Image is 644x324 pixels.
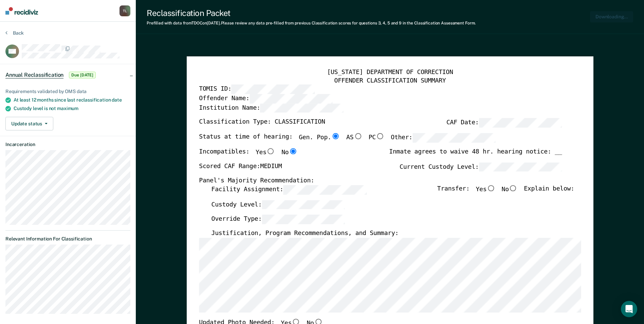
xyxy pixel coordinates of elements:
[199,133,496,148] div: Status at time of hearing:
[199,69,581,77] div: [US_STATE] DEPARTMENT OF CORRECTION
[5,142,130,147] dt: Incarceration
[147,8,476,18] div: Reclassification Packet
[262,200,345,210] input: Custody Level:
[211,215,345,224] label: Override Type:
[289,148,297,154] input: No
[199,94,333,104] label: Offender Name:
[389,148,562,162] div: Inmate agrees to waive 48 hr. hearing notice: __
[199,85,314,94] label: TOMIS ID:
[112,97,122,103] span: date
[119,5,130,16] div: T L
[5,89,130,94] div: Requirements validated by OMS data
[199,77,581,85] div: OFFENDER CLASSIFICATION SUMMARY
[256,148,275,157] label: Yes
[376,133,385,139] input: PC
[199,148,297,162] div: Incompatibles:
[211,200,345,210] label: Custody Level:
[476,185,495,195] label: Yes
[57,106,78,111] span: maximum
[262,215,345,224] input: Override Type:
[14,106,130,111] div: Custody level is not
[446,119,562,128] label: CAF Date:
[346,133,362,143] label: AS
[486,185,495,191] input: Yes
[283,185,366,195] input: Facility Assignment:
[479,162,562,172] input: Current Custody Level:
[5,7,38,15] img: Recidiviz
[119,5,130,16] button: TL
[509,185,518,191] input: No
[5,117,53,130] button: Update status
[299,133,340,143] label: Gen. Pop.
[199,177,562,185] div: Panel's Majority Recommendation:
[260,104,343,113] input: Institution Name:
[69,72,96,78] span: Due [DATE]
[5,236,130,242] dt: Relevant Information For Classification
[147,21,476,25] div: Prefilled with data from TDOC on [DATE] . Please review any data pre-filled from previous Classif...
[199,104,343,113] label: Institution Name:
[437,185,574,200] div: Transfer: Explain below:
[14,97,130,103] div: At least 12 months since last reclassification
[199,162,282,172] label: Scored CAF Range: MEDIUM
[281,148,297,157] label: No
[400,162,562,172] label: Current Custody Level:
[353,133,362,139] input: AS
[479,119,562,128] input: CAF Date:
[391,133,496,143] label: Other:
[266,148,275,154] input: Yes
[368,133,384,143] label: PC
[5,72,63,78] span: Annual Reclassification
[501,185,517,195] label: No
[231,85,314,94] input: TOMIS ID:
[211,185,366,195] label: Facility Assignment:
[590,11,633,22] button: Downloading...
[412,133,496,143] input: Other:
[199,119,325,128] label: Classification Type: CLASSIFICATION
[331,133,340,139] input: Gen. Pop.
[5,30,24,36] button: Back
[621,301,637,317] div: Open Intercom Messenger
[249,94,332,104] input: Offender Name:
[211,230,399,238] label: Justification, Program Recommendations, and Summary:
